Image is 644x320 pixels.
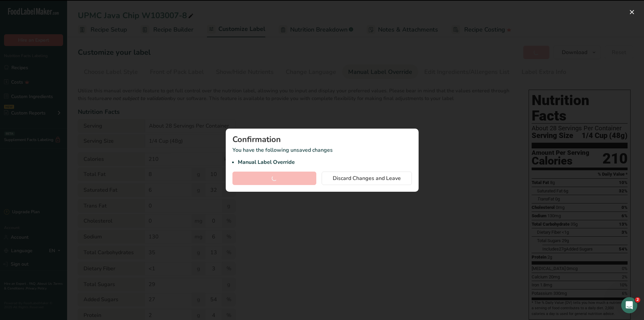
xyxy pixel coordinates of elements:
[322,172,412,185] button: Discard Changes and Leave
[232,146,412,166] p: You have the following unsaved changes
[238,158,412,166] li: Manual Label Override
[621,297,637,313] iframe: Intercom live chat
[635,297,640,303] span: 2
[232,135,412,143] div: Confirmation
[333,174,401,182] span: Discard Changes and Leave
